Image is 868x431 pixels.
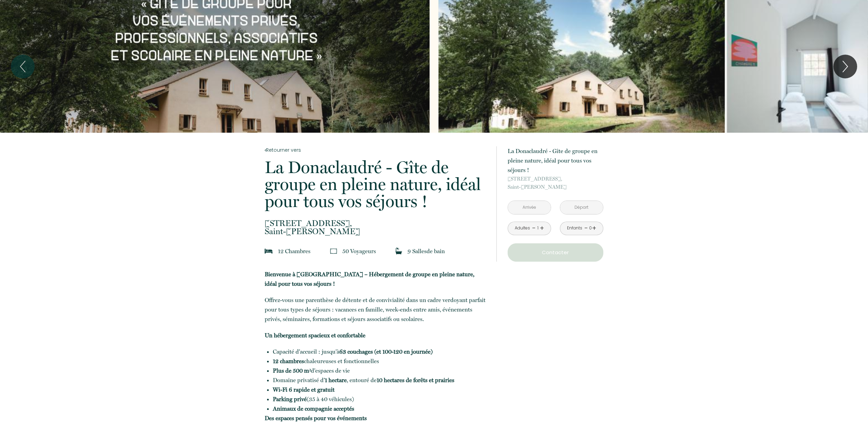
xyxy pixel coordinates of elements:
a: + [540,223,544,233]
a: + [592,223,596,233]
strong: Parking privé [273,396,307,402]
a: Retourner vers [265,146,487,154]
button: Previous [11,55,35,78]
strong: Animaux de compagnie acceptés [273,405,354,412]
div: 1 [536,225,540,231]
span: s [374,248,376,255]
button: Contacter [508,243,603,262]
strong: 1 hectare [325,377,347,383]
strong: Plus de 500 m² [273,367,311,374]
strong: 63 couchages (et 100-120 en journée) [339,348,433,355]
img: guests [330,248,337,255]
strong: 12 chambres [273,358,304,364]
a: - [584,223,588,233]
p: Saint-[PERSON_NAME] [265,219,487,236]
p: La Donaclaudré - Gîte de groupe en pleine nature, idéal pour tous vos séjours ! [265,159,487,210]
p: 12 Chambre [278,246,310,256]
p: 9 Salle de bain [408,246,445,256]
p: Contacter [510,248,601,257]
strong: Bienvenue à [GEOGRAPHIC_DATA] – Hébergement de groupe en pleine nature, idéal pour tous vos séjou... [265,271,474,287]
strong: Un hébergement spacieux et confortable [265,332,365,339]
div: Adultes [515,225,530,231]
p: Saint-[PERSON_NAME] [508,175,603,191]
p: 50 Voyageur [342,246,376,256]
div: 0 [589,225,592,231]
strong: 10 hectares de forêts et prairies [377,377,454,383]
span: [STREET_ADDRESS], [508,175,603,183]
input: Départ [560,201,603,214]
li: chaleureuses et fonctionnelles [273,356,487,366]
li: Domaine privatisé d' , entouré de [273,375,487,385]
strong: Des espaces pensés pour vos événements [265,415,367,421]
span: s [424,248,427,255]
a: - [532,223,536,233]
p: La Donaclaudré - Gîte de groupe en pleine nature, idéal pour tous vos séjours ! [508,146,603,175]
button: Next [833,55,857,78]
p: Offrez-vous une parenthèse de détente et de convivialité dans un cadre verdoyant parfait pour tou... [265,295,487,324]
li: Capacité d'accueil : jusqu'à [273,347,487,356]
strong: Wi-Fi 6 rapide et gratuit [273,386,335,393]
span: [STREET_ADDRESS], [265,219,487,227]
input: Arrivée [508,201,551,214]
div: Enfants [567,225,582,231]
span: s [308,248,310,255]
li: (35 à 40 véhicules) [273,394,487,404]
li: d'espaces de vie [273,366,487,375]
